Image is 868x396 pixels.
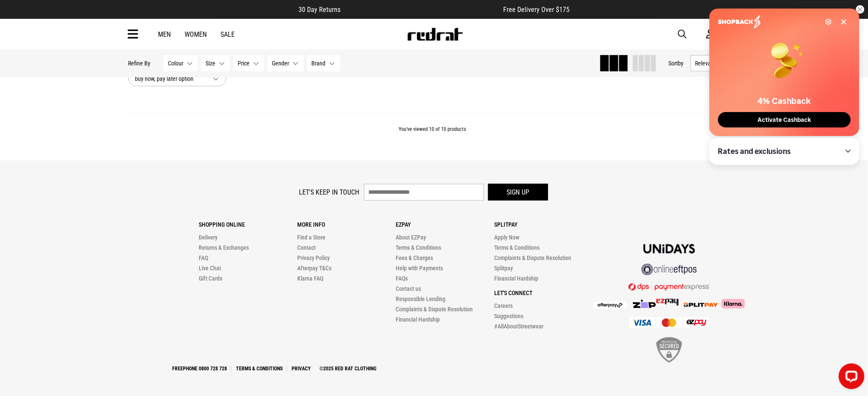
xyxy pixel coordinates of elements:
img: Cards [629,316,710,329]
a: #AllAboutStreetwear [494,323,543,330]
a: Women [185,30,207,38]
button: Brand [307,55,340,71]
span: Relevance [695,60,726,67]
a: Privacy [289,366,315,372]
span: Colour [168,60,184,67]
a: Financial Hardship [494,275,538,282]
a: Returns & Exchanges [199,244,249,251]
a: FAQs [396,275,408,282]
p: Let's Connect [494,290,593,296]
a: Help with Payments [396,265,443,272]
a: FAQ [199,254,208,261]
a: Men [158,30,171,38]
a: About EZPay [396,234,426,241]
a: Financial Hardship [396,316,440,323]
button: Relevance [691,55,740,71]
img: DPS [629,283,710,291]
a: Complaints & Dispute Resolution [494,254,571,261]
p: Ezpay [396,221,494,228]
a: Find a Store [297,234,325,241]
a: Delivery [199,234,218,241]
button: Gender [268,55,304,71]
a: Contact us [396,285,421,292]
a: Careers [494,302,513,309]
p: Splitpay [494,221,593,228]
button: Size [201,55,230,71]
a: Complaints & Dispute Resolution [396,306,473,313]
img: Afterpay [593,302,627,309]
p: Shopping Online [199,221,297,228]
img: SSL [656,337,682,363]
a: Contact [297,244,316,251]
a: Terms & Conditions [233,366,287,372]
a: Apply Now [494,234,519,241]
a: Afterpay T&Cs [297,265,331,272]
img: Splitpay [656,299,679,306]
p: More Info [297,221,396,228]
a: Live Chat [199,265,221,272]
img: Redrat logo [407,28,463,41]
img: Splitpay [684,303,718,307]
a: Gift Cards [199,275,222,282]
a: Klarna FAQ [297,275,323,282]
a: Responsible Lending [396,296,445,302]
img: Zip [632,300,656,308]
span: Size [206,60,216,67]
img: Unidays [644,244,695,254]
span: Price [238,60,250,67]
a: Splitpay [494,265,513,272]
iframe: LiveChat chat widget [832,360,868,396]
a: Terms & Conditions [494,244,540,251]
button: Sortby [669,58,684,68]
img: Klarna [718,299,745,308]
button: Sign up [488,184,548,201]
span: 30 Day Returns [299,6,341,14]
a: Suggestions [494,313,523,319]
span: Gender [272,60,289,67]
p: Refine By [128,60,151,67]
a: ©2025 Red Rat Clothing [316,366,380,372]
iframe: Customer reviews powered by Trustpilot [358,5,486,14]
span: Free Delivery Over $175 [504,6,570,14]
img: online eftpos [641,264,697,275]
span: by [678,60,684,67]
a: Sale [221,30,235,38]
a: Fees & Charges [396,254,433,261]
button: buy now, pay later option [128,71,226,86]
a: Privacy Policy [297,254,330,261]
a: Terms & Conditions [396,244,441,251]
span: Brand [312,60,326,67]
a: Freephone 0800 728 728 [169,366,231,372]
span: You've viewed 10 of 10 products [399,126,466,132]
span: buy now, pay later option [135,74,206,84]
button: Colour [164,55,198,71]
label: Let's keep in touch [299,188,360,196]
button: Price [233,55,264,71]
